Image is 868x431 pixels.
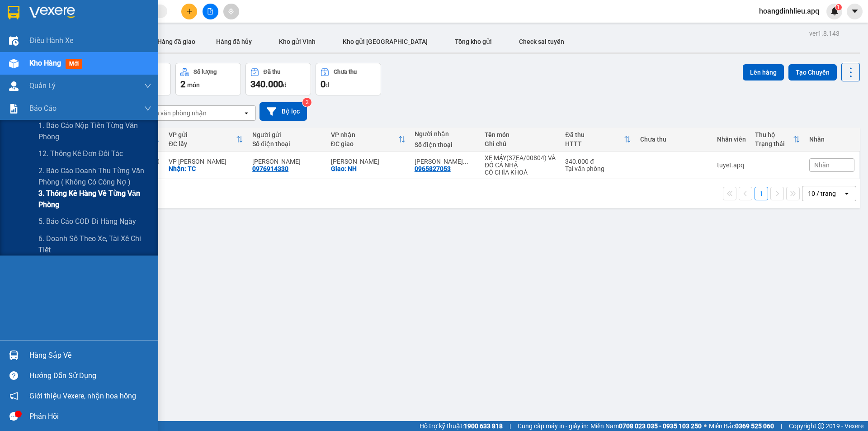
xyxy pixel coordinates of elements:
div: Thu hộ [755,131,793,138]
span: copyright [818,423,824,429]
span: Kho hàng [29,59,61,67]
button: Đã thu340.000đ [245,63,311,95]
span: message [9,412,18,421]
div: ANH LƯƠNG VĂN PHI [252,158,322,165]
div: tuyet.apq [717,161,746,169]
span: ... [463,158,468,165]
span: Nhãn [814,161,830,169]
div: VP nhận [331,131,398,138]
strong: 0369 525 060 [735,422,774,430]
div: Người nhận [415,130,476,137]
span: 1. Báo cáo nộp tiền từng văn phòng [38,120,151,142]
button: Hàng đã giao [150,31,203,52]
span: ⚪️ [704,424,707,428]
div: Số điện thoại [415,141,476,148]
div: HTTT [565,140,623,147]
button: aim [223,4,239,19]
strong: 0708 023 035 - 0935 103 250 [619,422,702,430]
button: Lên hàng [743,64,784,81]
span: down [144,82,151,90]
span: Báo cáo [29,103,57,114]
div: Giao: NH [331,165,406,172]
span: caret-down [851,7,859,15]
button: Tạo Chuyến [788,64,837,81]
img: icon-new-feature [830,7,839,15]
span: mới [66,59,82,69]
button: caret-down [847,4,863,19]
div: Chọn văn phòng nhận [144,109,207,118]
span: đ [283,81,287,89]
div: ĐC giao [331,140,398,147]
div: Số lượng [193,69,217,75]
div: XE MÁY(37EA/00804) VÀ ĐỒ CÁ NHẬ [485,154,557,169]
span: đ [325,81,329,89]
div: 10 / trang [808,189,836,198]
th: Toggle SortBy [326,128,410,152]
img: warehouse-icon [9,59,19,68]
button: file-add [203,4,218,19]
span: notification [9,392,18,400]
span: 5. Báo cáo COD đi hàng ngày [38,216,136,227]
div: Trạng thái [755,140,793,147]
div: VP [PERSON_NAME] [169,158,243,165]
div: Số điện thoại [252,140,322,147]
img: logo-vxr [8,6,19,19]
strong: 1900 633 818 [464,422,503,430]
div: Chưa thu [334,69,357,75]
span: | [781,421,782,431]
span: Cung cấp máy in - giấy in: [518,421,588,431]
th: Toggle SortBy [750,128,805,152]
span: Check sai tuyến [519,38,564,45]
div: Đã thu [264,69,280,75]
button: Chưa thu0đ [316,63,381,95]
sup: 1 [835,4,842,10]
sup: 2 [302,98,311,107]
button: Số lượng2món [175,63,241,95]
img: solution-icon [9,104,19,114]
span: Giới thiệu Vexere, nhận hoa hồng [29,390,136,402]
span: Miền Bắc [709,421,774,431]
span: 340.000 [250,79,283,90]
th: Toggle SortBy [561,128,635,152]
button: plus [181,4,197,19]
div: Chưa thu [640,136,708,143]
span: Quản Lý [29,80,56,91]
div: Đã thu [565,131,623,138]
span: Kho gửi [GEOGRAPHIC_DATA] [343,38,428,45]
div: Hướng dẫn sử dụng [29,369,151,383]
img: warehouse-icon [9,81,19,91]
div: CÓ CHÌA KHOÁ [485,169,557,176]
span: Tổng kho gửi [455,38,492,45]
div: ANH LƯƠNG HỒNG ANH [415,158,476,165]
span: 2. Báo cáo doanh thu từng văn phòng ( không có công nợ ) [38,165,151,188]
span: file-add [207,8,213,14]
span: hoangdinhlieu.apq [752,5,826,17]
div: 0976914330 [252,165,288,172]
th: Toggle SortBy [164,128,248,152]
svg: open [243,109,250,117]
span: 3. Thống kê hàng về từng văn phòng [38,188,151,210]
span: 12. Thống kê đơn đối tác [38,148,123,159]
div: ĐC lấy [169,140,236,147]
span: Hàng đã hủy [216,38,252,45]
span: 1 [837,4,840,10]
img: warehouse-icon [9,36,19,46]
span: | [509,421,511,431]
span: aim [228,8,234,14]
span: 0 [321,79,325,90]
div: Người gửi [252,131,322,138]
img: warehouse-icon [9,350,19,360]
div: Hàng sắp về [29,349,151,362]
div: 340.000 đ [565,158,631,165]
span: Điều hành xe [29,35,73,46]
div: [PERSON_NAME] [331,158,406,165]
span: 2 [180,79,185,90]
div: VP gửi [169,131,236,138]
svg: open [843,190,850,197]
div: Phản hồi [29,410,151,423]
span: down [144,105,151,112]
div: Tại văn phòng [565,165,631,172]
span: Miền Nam [590,421,702,431]
div: Nhận: TC [169,165,243,172]
span: món [187,81,200,89]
